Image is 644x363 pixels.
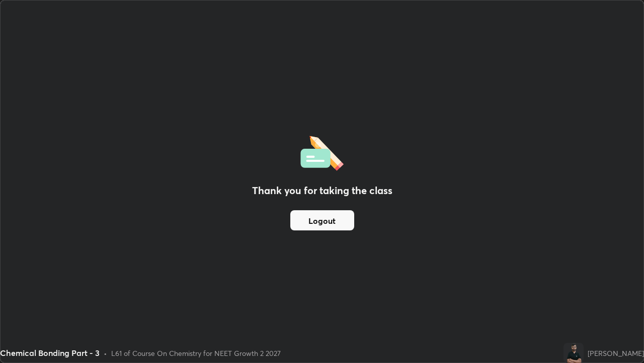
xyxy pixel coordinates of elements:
button: Logout [290,210,354,230]
div: • [104,348,107,358]
img: offlineFeedback.1438e8b3.svg [300,133,344,171]
div: L61 of Course On Chemistry for NEET Growth 2 2027 [111,348,281,358]
div: [PERSON_NAME] [588,348,644,358]
img: 389f4bdc53ec4d96b1e1bd1f524e2cc9.png [563,343,584,363]
h2: Thank you for taking the class [252,183,392,198]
